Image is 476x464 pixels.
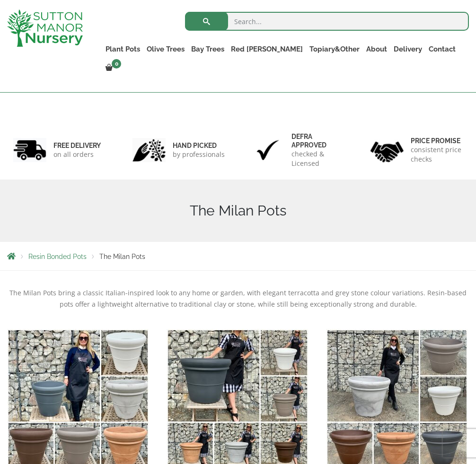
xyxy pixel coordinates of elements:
a: Resin Bonded Pots [28,253,87,260]
nav: Breadcrumbs [7,252,469,260]
a: About [363,43,390,56]
p: consistent price checks [411,145,463,164]
img: 3.jpg [251,138,284,162]
h6: Defra approved [291,132,344,149]
a: Red [PERSON_NAME] [228,43,306,56]
span: The Milan Pots [99,253,145,260]
h6: hand picked [173,141,225,150]
img: 1.jpg [13,138,46,162]
img: 4.jpg [370,136,404,164]
h6: FREE DELIVERY [53,141,101,150]
span: 0 [112,59,121,69]
img: 2.jpg [132,138,166,162]
input: Search... [185,12,469,31]
p: by professionals [173,150,225,159]
h1: The Milan Pots [7,202,469,219]
p: on all orders [53,150,101,159]
a: Delivery [390,43,425,56]
p: checked & Licensed [291,149,344,168]
a: Olive Trees [143,43,188,56]
a: 0 [102,61,124,75]
a: Plant Pots [102,43,143,56]
a: Bay Trees [188,43,228,56]
h6: Price promise [411,137,463,145]
a: Contact [425,43,459,56]
p: The Milan Pots bring a classic Italian-inspired look to any home or garden, with elegant terracot... [7,287,469,310]
a: Topiary&Other [306,43,363,56]
img: logo [7,9,83,47]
